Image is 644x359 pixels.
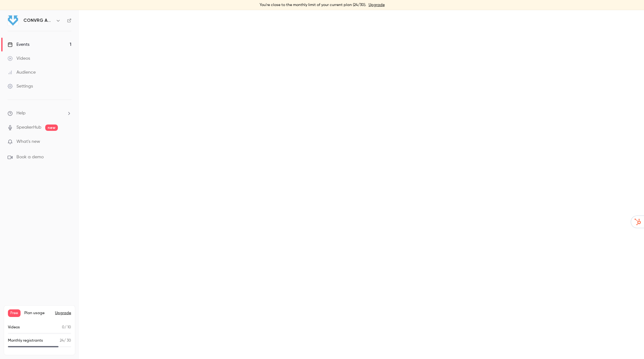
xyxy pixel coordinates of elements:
span: 24 [60,339,64,343]
p: Monthly registrants [8,338,43,344]
span: Free [8,309,21,317]
div: Events [8,41,29,48]
span: new [45,125,58,131]
div: Settings [8,83,33,89]
img: CONVRG Agency [8,15,18,26]
li: help-dropdown-opener [8,110,71,117]
a: SpeakerHub [16,124,41,131]
p: Videos [8,325,20,330]
button: Upgrade [55,311,71,316]
div: Videos [8,55,30,62]
div: Audience [8,69,36,76]
a: Upgrade [369,3,385,8]
h6: CONVRG Agency [23,17,53,24]
span: 0 [62,326,64,329]
p: / 30 [60,338,71,344]
span: Plan usage [24,311,51,316]
span: Help [16,110,26,117]
span: Book a demo [16,154,44,161]
p: / 10 [62,325,71,330]
span: What's new [16,138,40,145]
